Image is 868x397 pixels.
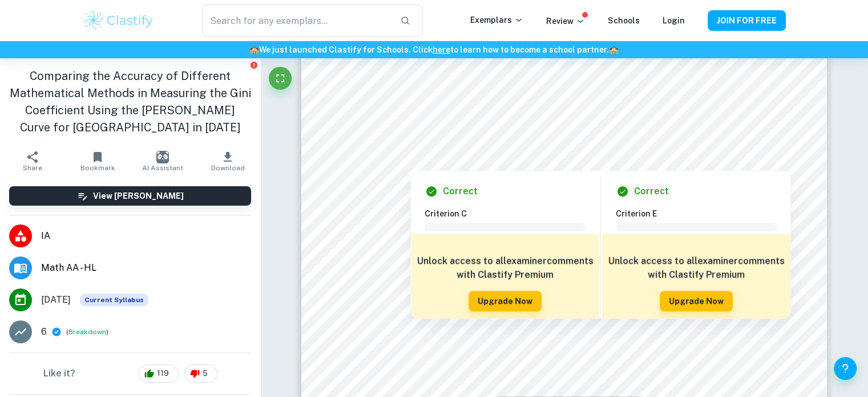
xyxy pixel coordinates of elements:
span: 5 [196,368,214,379]
span: 🏫 [249,45,259,54]
span: IA [41,229,251,243]
button: Upgrade Now [469,291,542,311]
span: Math AA - HL [41,261,251,275]
span: ( ) [66,327,108,338]
span: 119 [151,368,175,379]
button: Bookmark [65,145,130,177]
button: AI Assistant [130,145,195,177]
p: Review [546,15,585,27]
h6: View [PERSON_NAME] [93,190,184,202]
button: Fullscreen [269,67,292,90]
span: Download [211,164,245,172]
div: 5 [184,364,217,383]
h6: Unlock access to all examiner comments with Clastify Premium [417,254,594,282]
img: AI Assistant [156,151,169,163]
button: Report issue [249,61,258,69]
a: Login [663,16,685,25]
span: Current Syllabus [80,294,148,306]
a: here [433,45,450,54]
button: Download [195,145,260,177]
h6: Like it? [43,367,75,380]
h6: Correct [443,185,478,198]
input: Search for any exemplars... [202,5,390,37]
a: Schools [608,16,640,25]
img: Clastify logo [83,9,155,32]
p: 6 [41,325,47,339]
h6: Criterion E [616,207,786,220]
div: This exemplar is based on the current syllabus. Feel free to refer to it for inspiration/ideas wh... [80,294,148,306]
button: View [PERSON_NAME] [9,186,251,206]
button: Upgrade Now [660,291,733,311]
h1: Comparing the Accuracy of Different Mathematical Methods in Measuring the Gini Coefficient Using ... [9,67,251,136]
span: [DATE] [41,293,71,307]
h6: We just launched Clastify for Schools. Click to learn how to become a school partner. [2,43,866,56]
button: Breakdown [68,327,106,337]
h6: Criterion C [425,207,595,220]
span: 🏫 [609,45,619,54]
span: Bookmark [80,164,115,172]
span: Share [23,164,42,172]
p: Exemplars [470,14,523,26]
h6: Correct [634,185,669,198]
span: AI Assistant [142,164,183,172]
button: JOIN FOR FREE [708,10,786,31]
h6: Unlock access to all examiner comments with Clastify Premium [608,254,785,282]
div: 119 [139,364,179,383]
button: Help and Feedback [834,357,857,380]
